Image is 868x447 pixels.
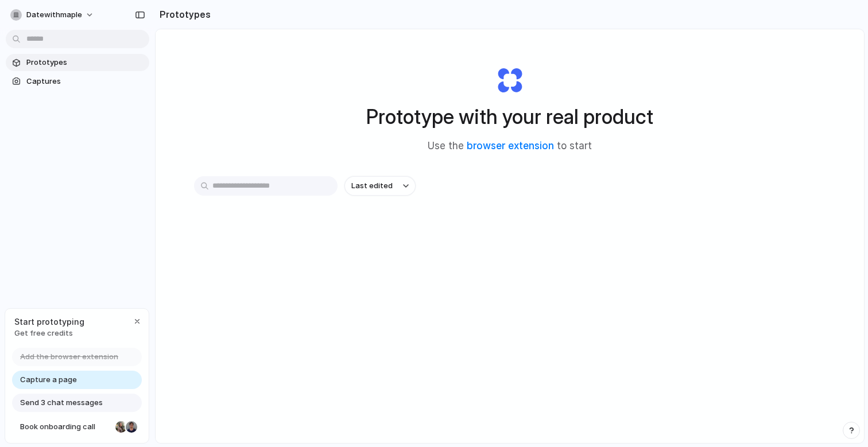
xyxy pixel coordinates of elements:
div: Christian Iacullo [125,420,138,434]
div: Nicole Kubica [114,420,128,434]
span: Start prototyping [14,316,84,328]
span: Send 3 chat messages [20,397,103,409]
a: Prototypes [6,54,149,71]
a: browser extension [467,140,554,151]
span: Prototypes [26,57,145,68]
button: datewithmaple [6,6,100,24]
span: datewithmaple [26,9,82,21]
h1: Prototype with your real product [366,102,653,132]
h2: Prototypes [155,7,211,21]
a: Captures [6,73,149,90]
span: Add the browser extension [20,351,118,363]
span: Book onboarding call [20,421,111,433]
button: Last edited [344,176,416,196]
span: Capture a page [20,374,77,386]
span: Captures [26,76,145,87]
span: Use the to start [428,139,592,154]
span: Get free credits [14,328,84,339]
span: Last edited [351,180,393,192]
a: Book onboarding call [12,418,142,436]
